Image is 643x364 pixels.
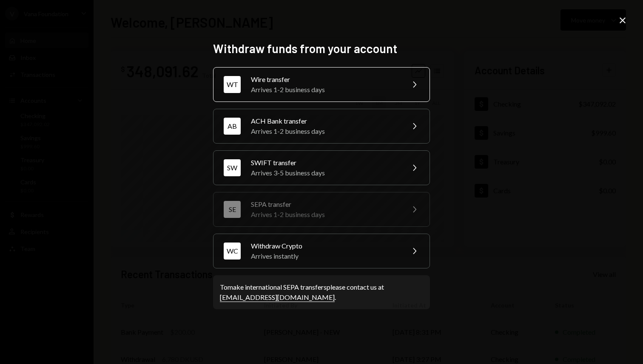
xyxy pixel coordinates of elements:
div: WC [224,243,241,260]
button: WCWithdraw CryptoArrives instantly [213,234,430,268]
div: SWIFT transfer [251,158,399,168]
div: Arrives instantly [251,251,399,261]
div: Arrives 3-5 business days [251,168,399,178]
button: SESEPA transferArrives 1-2 business days [213,192,430,227]
div: SEPA transfer [251,199,399,209]
div: Arrives 1-2 business days [251,126,399,136]
div: SW [224,159,241,176]
button: WTWire transferArrives 1-2 business days [213,67,430,102]
div: AB [224,118,241,135]
div: Withdraw Crypto [251,241,399,251]
div: To make international SEPA transfers please contact us at . [220,282,423,302]
div: WT [224,76,241,93]
a: [EMAIL_ADDRESS][DOMAIN_NAME] [220,293,335,302]
div: Arrives 1-2 business days [251,85,399,95]
h2: Withdraw funds from your account [213,40,430,57]
div: Arrives 1-2 business days [251,209,399,220]
div: SE [224,201,241,218]
div: ACH Bank transfer [251,116,399,126]
button: ABACH Bank transferArrives 1-2 business days [213,109,430,144]
div: Wire transfer [251,74,399,85]
button: SWSWIFT transferArrives 3-5 business days [213,150,430,185]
